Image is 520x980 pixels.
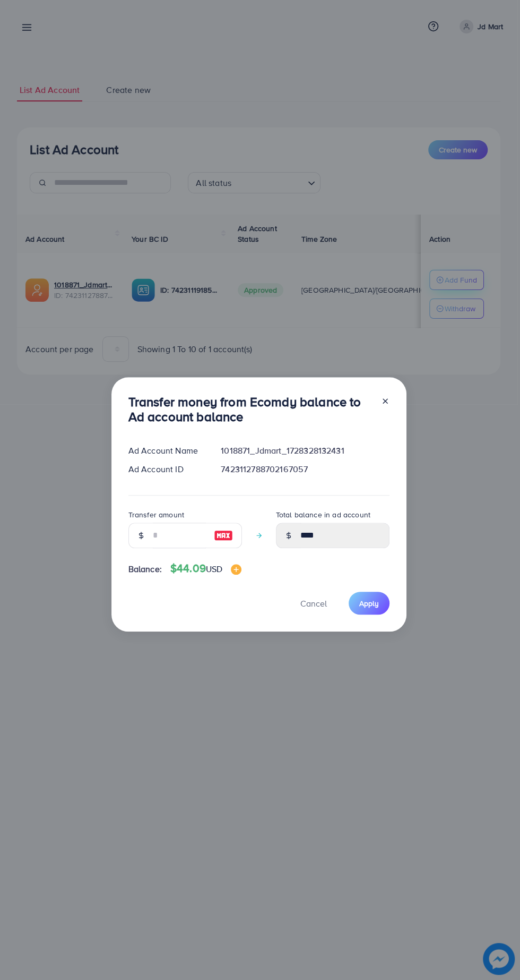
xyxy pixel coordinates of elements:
[276,509,370,520] label: Total balance in ad account
[206,563,222,575] span: USD
[128,509,184,520] label: Transfer amount
[212,445,397,457] div: 1018871_Jdmart_1728328132431
[120,445,213,457] div: Ad Account Name
[349,592,389,615] button: Apply
[212,463,397,475] div: 7423112788702167057
[120,463,213,475] div: Ad Account ID
[359,598,379,609] span: Apply
[128,563,162,575] span: Balance:
[287,592,340,615] button: Cancel
[231,564,241,575] img: image
[128,394,372,425] h3: Transfer money from Ecomdy balance to Ad account balance
[214,529,233,542] img: image
[170,562,241,575] h4: $44.09
[300,598,327,609] span: Cancel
